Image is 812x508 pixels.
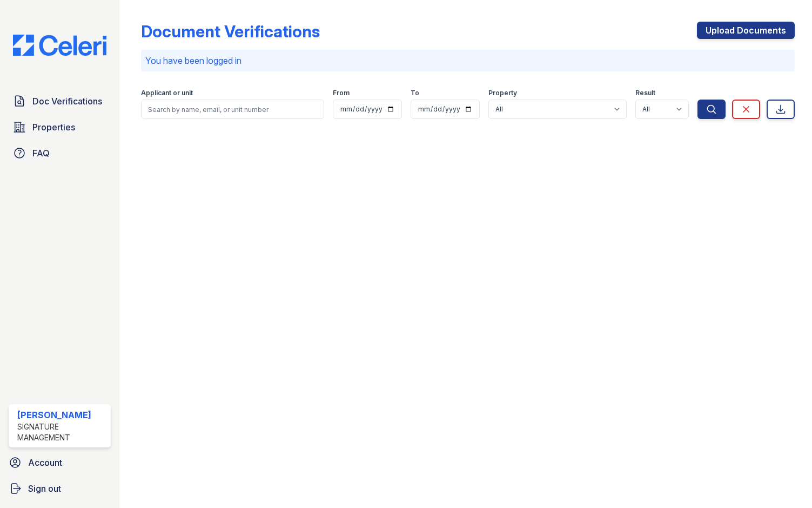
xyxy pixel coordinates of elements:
[141,100,324,119] input: Search by name, email, or unit number
[333,89,350,97] label: From
[17,421,106,443] div: Signature Management
[635,89,655,97] label: Result
[411,89,419,97] label: To
[141,22,320,41] div: Document Verifications
[488,89,517,97] label: Property
[141,89,193,97] label: Applicant or unit
[4,478,115,499] a: Sign out
[9,90,111,112] a: Doc Verifications
[697,22,795,39] a: Upload Documents
[145,54,790,67] p: You have been logged in
[32,147,50,160] span: FAQ
[28,456,62,469] span: Account
[32,95,102,108] span: Doc Verifications
[32,121,75,134] span: Properties
[17,408,106,421] div: [PERSON_NAME]
[4,35,115,56] img: CE_Logo_Blue-a8612792a0a2168367f1c8372b55b34899dd931a85d93a1a3d3e32e68fde9ad4.png
[9,142,111,164] a: FAQ
[9,116,111,138] a: Properties
[4,452,115,473] a: Account
[28,482,61,495] span: Sign out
